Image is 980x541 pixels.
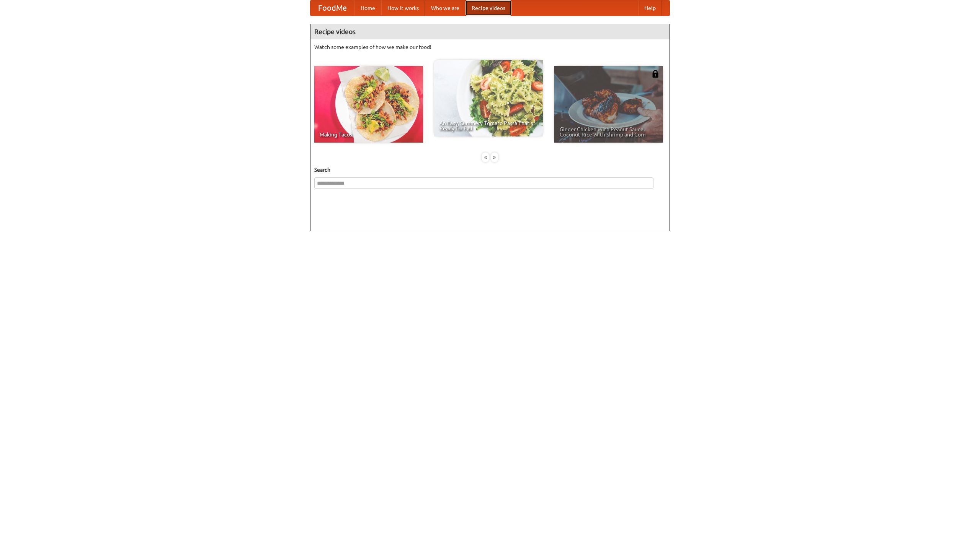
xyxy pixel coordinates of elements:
h4: Recipe videos [310,24,670,39]
a: Making Tacos [314,66,423,143]
span: Making Tacos [320,132,418,137]
a: How it works [381,0,425,16]
a: An Easy, Summery Tomato Pasta That's Ready for Fall [434,60,543,136]
p: Watch some examples of how we make our food! [314,43,666,51]
div: » [491,153,498,162]
h5: Search [314,166,666,174]
a: FoodMe [310,0,354,16]
div: « [482,153,489,162]
span: An Easy, Summery Tomato Pasta That's Ready for Fall [439,120,537,131]
img: 483408.png [652,70,659,78]
a: Home [354,0,381,16]
a: Who we are [425,0,465,16]
a: Help [638,0,662,16]
a: Recipe videos [465,0,511,16]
